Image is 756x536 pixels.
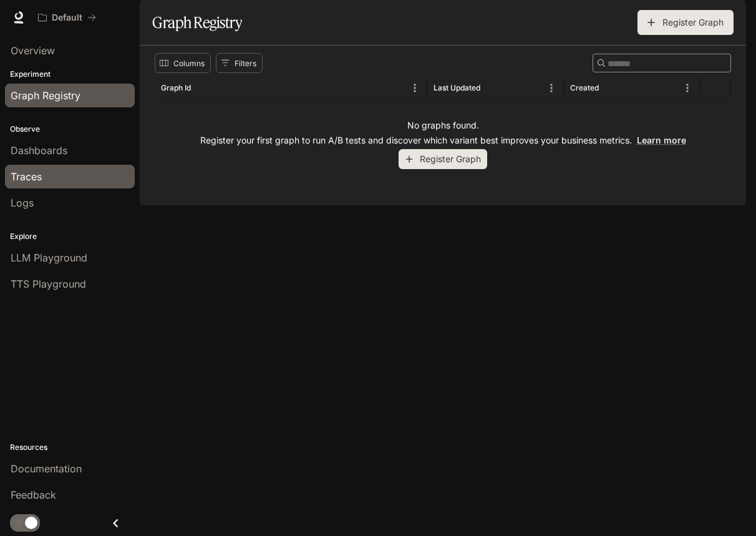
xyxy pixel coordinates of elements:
[593,54,731,72] div: Search
[600,79,619,97] button: Sort
[482,79,500,97] button: Sort
[52,12,82,23] p: Default
[542,79,561,97] button: Menu
[155,53,211,73] button: Select columns
[570,83,599,92] div: Created
[405,79,424,97] button: Menu
[434,83,480,92] div: Last Updated
[192,79,211,97] button: Sort
[200,134,686,147] p: Register your first graph to run A/B tests and discover which variant best improves your business...
[678,79,697,97] button: Menu
[637,10,734,35] button: Register Graph
[399,149,487,170] button: Register Graph
[637,135,686,145] a: Learn more
[216,53,263,73] button: Show filters
[407,119,479,132] p: No graphs found.
[152,10,242,35] h1: Graph Registry
[161,83,191,92] div: Graph Id
[32,5,102,30] button: All workspaces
